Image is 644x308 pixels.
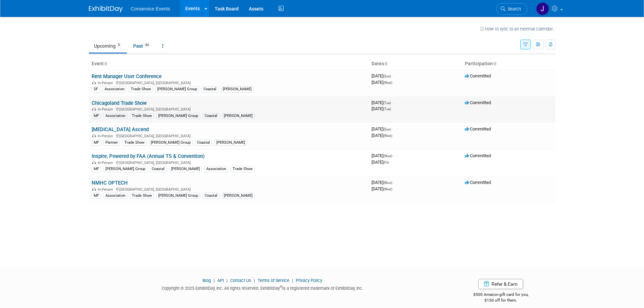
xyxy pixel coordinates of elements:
[505,6,521,11] span: Search
[383,74,391,78] span: (Sun)
[92,107,96,111] img: In-Person Event
[98,107,115,112] span: In-Person
[103,140,120,146] div: Partner
[258,278,289,283] a: Terms of Service
[92,100,147,106] a: Chicagoland Trade Show
[372,160,389,165] span: [DATE]
[149,140,193,146] div: [PERSON_NAME] Group
[372,73,393,78] span: [DATE]
[280,285,282,289] sup: ®
[92,180,128,186] a: NMHC OPTECH
[89,6,123,13] img: ExhibitDay
[383,81,392,85] span: (Wed)
[465,126,491,132] span: Committed
[103,193,127,199] div: Association
[155,86,199,92] div: [PERSON_NAME] Group
[383,101,391,105] span: (Tue)
[92,186,366,192] div: [GEOGRAPHIC_DATA], [GEOGRAPHIC_DATA]
[369,58,462,70] th: Dates
[98,187,115,192] span: In-Person
[92,81,96,84] img: In-Person Event
[202,113,219,119] div: Coastal
[103,113,127,119] div: Association
[222,193,255,199] div: [PERSON_NAME]
[462,58,555,70] th: Participation
[98,161,115,165] span: In-Person
[383,161,389,164] span: (Fri)
[156,113,200,119] div: [PERSON_NAME] Group
[92,193,101,199] div: MF
[116,43,122,48] span: 5
[372,153,394,158] span: [DATE]
[372,100,393,105] span: [DATE]
[130,113,154,119] div: Trade Show
[383,187,392,191] span: (Wed)
[222,113,255,119] div: [PERSON_NAME]
[92,86,100,92] div: SF
[92,80,366,85] div: [GEOGRAPHIC_DATA], [GEOGRAPHIC_DATA]
[89,284,436,291] div: Copyright © 2025 ExhibitDay, Inc. All rights reserved. ExhibitDay is a registered trademark of Ex...
[383,127,391,131] span: (Sun)
[89,40,127,52] a: Upcoming5
[150,166,167,172] div: Coastal
[98,134,115,138] span: In-Person
[104,61,107,66] a: Sort by Event Name
[217,278,224,283] a: API
[230,278,251,283] a: Contact Us
[392,126,393,132] span: -
[156,193,200,199] div: [PERSON_NAME] Group
[383,134,392,138] span: (Wed)
[465,100,491,105] span: Committed
[212,278,216,283] span: |
[465,73,491,78] span: Committed
[92,153,205,159] a: Inspire, Powered by FAA (Annual TS & Convention)
[92,113,101,119] div: MF
[383,154,392,158] span: (Wed)
[446,287,555,303] div: $500 Amazon gift card for you,
[372,126,393,132] span: [DATE]
[204,166,228,172] div: Association
[252,278,257,283] span: |
[383,107,391,111] span: (Tue)
[290,278,295,283] span: |
[393,153,394,158] span: -
[131,6,170,11] span: Conservice Events
[102,86,126,92] div: Association
[393,180,394,185] span: -
[92,126,149,133] a: [MEDICAL_DATA] Ascend
[221,86,254,92] div: [PERSON_NAME]
[372,106,391,111] span: [DATE]
[372,180,394,185] span: [DATE]
[392,73,393,78] span: -
[202,278,211,283] a: Blog
[296,278,322,283] a: Privacy Policy
[92,73,162,79] a: Rent Manager User Conference
[92,160,366,165] div: [GEOGRAPHIC_DATA], [GEOGRAPHIC_DATA]
[372,80,392,85] span: [DATE]
[89,58,369,70] th: Event
[392,100,393,105] span: -
[143,43,151,48] span: 63
[92,140,101,146] div: MF
[231,166,255,172] div: Trade Show
[129,86,153,92] div: Trade Show
[92,161,96,164] img: In-Person Event
[536,2,549,15] img: John Taggart
[195,140,212,146] div: Coastal
[122,140,146,146] div: Trade Show
[92,133,366,138] div: [GEOGRAPHIC_DATA], [GEOGRAPHIC_DATA]
[92,106,366,112] div: [GEOGRAPHIC_DATA], [GEOGRAPHIC_DATA]
[465,153,491,158] span: Committed
[496,3,527,15] a: Search
[493,61,496,66] a: Sort by Participation Type
[446,298,555,303] div: $150 off for them.
[103,166,147,172] div: [PERSON_NAME] Group
[480,26,555,31] a: How to sync to an external calendar...
[478,279,523,289] a: Refer & Earn
[98,81,115,85] span: In-Person
[465,180,491,185] span: Committed
[169,166,202,172] div: [PERSON_NAME]
[92,187,96,191] img: In-Person Event
[92,166,101,172] div: MF
[201,86,218,92] div: Coastal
